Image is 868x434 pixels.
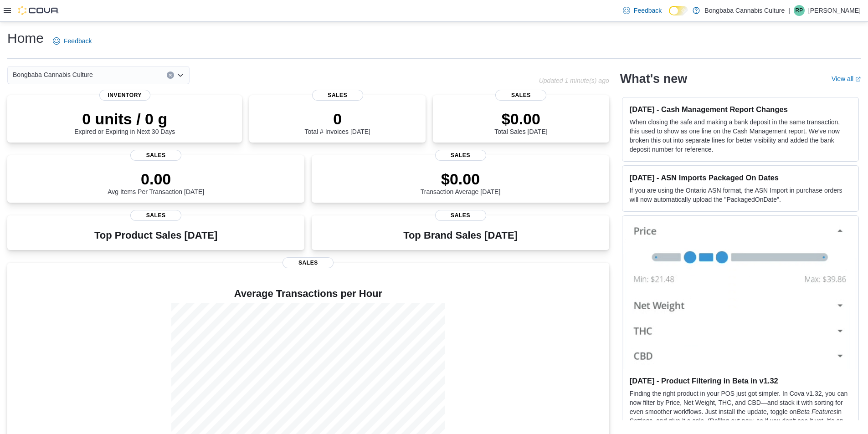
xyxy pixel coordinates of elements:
[18,6,59,15] img: Cova
[619,1,665,20] a: Feedback
[494,110,547,135] div: Total Sales [DATE]
[64,36,92,46] span: Feedback
[13,69,93,80] span: Bongbaba Cannabis Culture
[74,110,175,135] div: Expired or Expiring in Next 30 Days
[495,90,546,101] span: Sales
[130,210,181,221] span: Sales
[630,376,851,385] h3: [DATE] - Product Filtering in Beta in v1.32
[620,71,687,86] h2: What's new
[435,150,486,161] span: Sales
[305,110,370,135] div: Total # Invoices [DATE]
[634,6,662,15] span: Feedback
[794,5,805,16] div: Ravi Patel
[796,408,837,415] em: Beta Features
[630,186,851,204] p: If you are using the Ontario ASN format, the ASN Import in purchase orders will now automatically...
[832,75,861,82] a: View allExternal link
[403,230,518,241] h3: Top Brand Sales [DATE]
[421,170,501,188] p: $0.00
[630,105,851,114] h3: [DATE] - Cash Management Report Changes
[167,71,174,79] button: Clear input
[630,117,851,154] p: When closing the safe and making a bank deposit in the same transaction, this used to show as one...
[177,71,184,79] button: Open list of options
[312,90,363,101] span: Sales
[99,90,150,101] span: Inventory
[539,77,609,84] p: Updated 1 minute(s) ago
[788,5,790,16] p: |
[669,6,688,15] input: Dark Mode
[130,150,181,161] span: Sales
[94,230,217,241] h3: Top Product Sales [DATE]
[630,173,851,182] h3: [DATE] - ASN Imports Packaged On Dates
[305,110,370,128] p: 0
[435,210,486,221] span: Sales
[282,257,334,268] span: Sales
[7,29,44,47] h1: Home
[808,5,861,16] p: [PERSON_NAME]
[49,32,95,50] a: Feedback
[15,288,602,299] h4: Average Transactions per Hour
[704,5,785,16] p: Bongbaba Cannabis Culture
[421,170,501,195] div: Transaction Average [DATE]
[494,110,547,128] p: $0.00
[108,170,204,188] p: 0.00
[669,15,669,16] span: Dark Mode
[796,5,803,16] span: RP
[74,110,175,128] p: 0 units / 0 g
[855,77,861,82] svg: External link
[108,170,204,195] div: Avg Items Per Transaction [DATE]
